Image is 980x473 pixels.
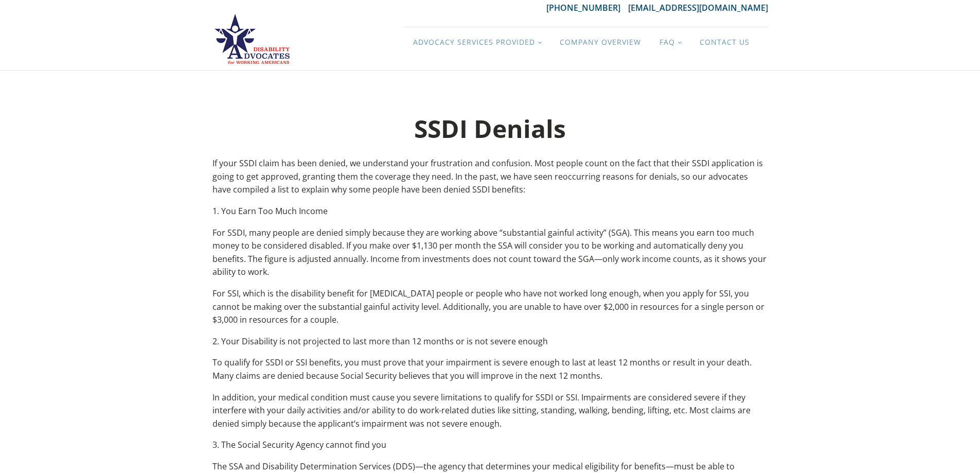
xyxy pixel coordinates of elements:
[546,2,628,13] a: [PHONE_NUMBER]
[212,335,768,348] p: 2. Your Disability is not projected to last more than 12 months or is not severe enough
[212,205,768,218] p: 1. You Earn Too Much Income
[650,27,690,57] a: FAQ
[212,157,768,197] p: If your SSDI claim has been denied, we understand your frustration and confusion. Most people cou...
[212,391,768,431] p: In addition, your medical condition must cause you severe limitations to qualify for SSDI or SSI....
[404,27,550,57] a: Advocacy Services Provided
[212,287,768,327] p: For SSI, which is the disability benefit for [MEDICAL_DATA] people or people who have not worked ...
[212,439,768,452] p: 3. The Social Security Agency cannot find you
[212,356,768,382] p: To qualify for SSDI or SSI benefits, you must prove that your impairment is severe enough to last...
[690,27,759,57] a: Contact Us
[212,226,768,279] p: For SSDI, many people are denied simply because they are working above “substantial gainful activ...
[212,109,768,149] h2: SSDI Denials
[550,27,650,57] a: Company Overview
[628,2,768,13] a: [EMAIL_ADDRESS][DOMAIN_NAME]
